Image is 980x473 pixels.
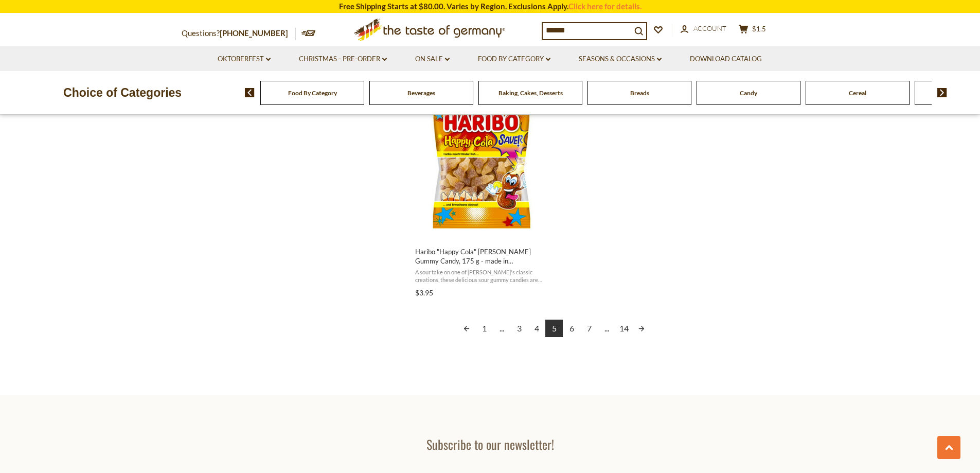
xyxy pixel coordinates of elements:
[458,320,475,337] a: Previous page
[299,54,387,65] a: Christmas - PRE-ORDER
[528,320,545,337] a: 4
[937,88,947,97] img: next arrow
[681,23,726,34] a: Account
[407,89,435,97] a: Beverages
[498,89,563,97] a: Baking, Cakes, Desserts
[740,89,757,97] a: Candy
[568,2,642,11] a: Click here for details.
[220,28,288,38] a: [PHONE_NUMBER]
[415,320,693,339] div: Pagination
[615,320,633,337] a: 14
[563,320,580,337] a: 6
[340,436,641,452] h3: Subscribe to our newsletter!
[580,320,598,337] a: 7
[288,89,337,97] a: Food By Category
[579,54,662,65] a: Seasons & Occasions
[475,320,493,337] a: 1
[415,247,548,266] span: Haribo "Happy Cola" [PERSON_NAME] Gummy Candy, 175 g - made in [GEOGRAPHIC_DATA]
[633,320,650,337] a: Next page
[415,288,433,297] span: $3.95
[849,89,866,97] a: Cereal
[598,320,615,337] span: ...
[737,24,768,37] button: $1.5
[630,89,649,97] a: Breads
[493,320,510,337] span: ...
[415,54,450,65] a: On Sale
[693,24,726,32] span: Account
[752,25,766,33] span: $1.5
[415,268,548,284] span: A sour take on one of [PERSON_NAME]'s classic creations, these delicious sour gummy candies are s...
[478,54,550,65] a: Food By Category
[414,94,550,230] img: Haribo "Happy Cola" Sauer Gummy Candy, 175 g - made in Germany
[218,54,271,65] a: Oktoberfest
[245,88,255,97] img: previous arrow
[690,54,762,65] a: Download Catalog
[182,27,296,40] p: Questions?
[545,320,563,337] a: 5
[414,85,550,301] a: Haribo
[510,320,528,337] a: 3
